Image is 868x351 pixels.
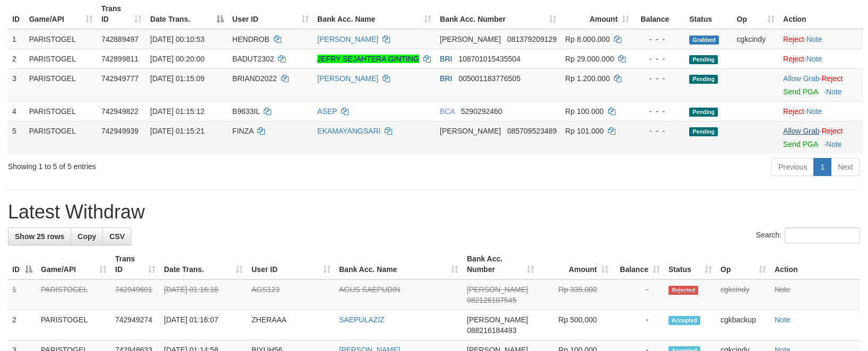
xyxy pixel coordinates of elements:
[440,127,501,135] span: [PERSON_NAME]
[539,279,613,310] td: Rp 335,000
[821,127,843,135] a: Reject
[783,107,804,116] a: Reject
[317,107,337,116] a: ASEP
[638,126,681,136] div: - - -
[317,74,378,83] a: [PERSON_NAME]
[689,127,718,136] span: Pending
[8,279,37,310] td: 1
[150,127,204,135] span: [DATE] 01:15:21
[440,35,501,43] span: [PERSON_NAME]
[783,74,821,83] span: ·
[467,296,516,304] span: Copy 082126107545 to clipboard
[111,279,160,310] td: 742949601
[813,158,831,176] a: 1
[37,249,111,279] th: Game/API: activate to sort column ascending
[101,55,138,63] span: 742899811
[8,121,25,154] td: 5
[539,249,613,279] th: Amount: activate to sort column ascending
[565,55,614,63] span: Rp 29.000.000
[101,35,138,43] span: 742889497
[775,285,791,294] a: Note
[821,74,843,83] a: Reject
[8,49,25,68] td: 2
[770,249,860,279] th: Action
[463,249,539,279] th: Bank Acc. Number: activate to sort column ascending
[25,68,97,101] td: PARISTOGEL
[109,232,125,241] span: CSV
[8,201,860,223] h1: Latest Withdraw
[111,310,160,340] td: 742949274
[458,74,520,83] span: Copy 005001183776505 to clipboard
[160,249,247,279] th: Date Trans.: activate to sort column ascending
[806,107,822,116] a: Note
[8,227,71,245] a: Show 25 rows
[565,127,603,135] span: Rp 101.000
[101,74,138,83] span: 742949777
[25,121,97,154] td: PARISTOGEL
[664,249,716,279] th: Status: activate to sort column ascending
[613,310,664,340] td: -
[716,249,770,279] th: Op: activate to sort column ascending
[339,285,400,294] a: AGUS SAEPUDIN
[150,55,204,63] span: [DATE] 00:20:00
[613,249,664,279] th: Balance: activate to sort column ascending
[317,127,380,135] a: EKAMAYANGSARI
[831,158,860,176] a: Next
[37,279,111,310] td: PARISTOGEL
[232,74,277,83] span: BRIAND2022
[25,101,97,121] td: PARISTOGEL
[783,140,818,148] a: Send PGA
[111,249,160,279] th: Trans ID: activate to sort column ascending
[467,285,528,294] span: [PERSON_NAME]
[102,227,132,245] a: CSV
[317,35,378,43] a: [PERSON_NAME]
[826,87,842,96] a: Note
[779,49,863,68] td: ·
[783,74,819,83] a: Allow Grab
[539,310,613,340] td: Rp 500,000
[71,227,103,245] a: Copy
[101,127,138,135] span: 742949939
[37,310,111,340] td: PARISTOGEL
[565,35,610,43] span: Rp 8.000.000
[716,310,770,340] td: cgkbackup
[8,249,37,279] th: ID: activate to sort column descending
[689,108,718,117] span: Pending
[689,75,718,84] span: Pending
[669,286,698,295] span: Rejected
[783,35,804,43] a: Reject
[507,35,557,43] span: Copy 081379209129 to clipboard
[507,127,557,135] span: Copy 085709523489 to clipboard
[783,55,804,63] a: Reject
[669,316,700,325] span: Accepted
[247,279,335,310] td: AGS123
[232,107,260,116] span: B9633IL
[440,74,452,83] span: BRI
[150,74,204,83] span: [DATE] 01:15:09
[779,121,863,154] td: ·
[806,55,822,63] a: Note
[733,29,779,49] td: cgkcindy
[150,107,204,116] span: [DATE] 01:15:12
[716,279,770,310] td: cgkcindy
[779,29,863,49] td: ·
[613,279,664,310] td: -
[101,107,138,116] span: 742949822
[775,315,791,324] a: Note
[783,127,819,135] a: Allow Grab
[247,310,335,340] td: ZHERAAA
[638,73,681,84] div: - - -
[826,140,842,148] a: Note
[806,35,822,43] a: Note
[467,315,528,324] span: [PERSON_NAME]
[565,74,610,83] span: Rp 1.200.000
[15,232,64,241] span: Show 25 rows
[8,157,354,172] div: Showing 1 to 5 of 5 entries
[756,227,860,243] label: Search:
[25,29,97,49] td: PARISTOGEL
[467,326,516,335] span: Copy 088216184493 to clipboard
[232,55,274,63] span: BADUT2302
[689,55,718,64] span: Pending
[160,310,247,340] td: [DATE] 01:16:07
[339,315,385,324] a: SAEPULAZIZ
